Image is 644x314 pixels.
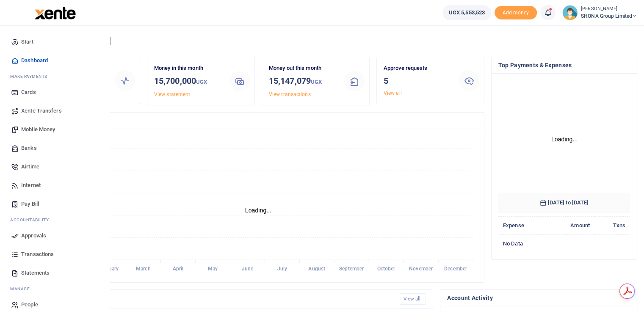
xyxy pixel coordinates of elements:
[21,231,46,240] span: Approvals
[21,144,37,152] span: Banks
[439,5,495,20] li: Wallet ballance
[384,64,452,73] p: Approve requests
[7,264,103,282] a: Statements
[498,234,630,252] td: No data
[581,12,637,20] span: SHONA Group Limited
[447,293,630,303] h4: Account Activity
[409,266,433,272] tspan: November
[449,8,485,17] span: UGX 5,553,523
[7,70,103,83] li: M
[136,266,151,272] tspan: March
[21,300,38,309] span: People
[7,120,103,139] a: Mobile Money
[21,163,39,171] span: Airtime
[7,226,103,245] a: Approvals
[196,79,207,85] small: UGX
[562,5,578,20] img: profile-user
[35,7,76,19] img: logo-large
[39,116,477,125] h4: Transactions Overview
[581,6,637,13] small: [PERSON_NAME]
[14,286,30,292] span: anage
[173,266,184,272] tspan: April
[495,9,537,15] a: Add money
[442,5,491,20] a: UGX 5,553,523
[7,195,103,213] a: Pay Bill
[7,245,103,264] a: Transactions
[21,56,48,65] span: Dashboard
[21,269,50,277] span: Statements
[384,74,452,87] h3: 5
[495,6,537,20] li: Toup your wallet
[21,88,36,96] span: Cards
[34,9,76,16] a: logo-small logo-large logo-large
[32,36,637,46] h4: Hello [PERSON_NAME]
[311,79,322,85] small: UGX
[17,217,49,223] span: countability
[308,266,325,272] tspan: August
[498,193,630,213] h6: [DATE] to [DATE]
[242,266,254,272] tspan: June
[21,181,41,190] span: Internet
[7,213,103,226] li: Ac
[21,107,62,115] span: Xente Transfers
[245,207,272,214] text: Loading...
[7,102,103,120] a: Xente Transfers
[154,74,223,88] h3: 15,700,000
[384,90,402,96] a: View all
[7,33,103,51] a: Start
[7,176,103,195] a: Internet
[562,5,637,20] a: profile-user [PERSON_NAME] SHONA Group Limited
[154,64,223,73] p: Money in this month
[7,157,103,176] a: Airtime
[498,217,548,235] th: Expense
[269,64,337,73] p: Money out this month
[7,83,103,102] a: Cards
[7,295,103,314] a: People
[21,250,54,259] span: Transactions
[21,200,39,208] span: Pay Bill
[339,266,364,272] tspan: September
[269,74,337,88] h3: 15,147,079
[39,295,393,304] h4: Recent Transactions
[7,282,103,295] li: M
[154,91,190,97] a: View statement
[551,136,578,143] text: Loading...
[377,266,396,272] tspan: October
[7,139,103,157] a: Banks
[269,91,311,97] a: View transactions
[400,293,426,305] a: View all
[495,6,537,20] span: Add money
[444,266,467,272] tspan: December
[21,125,55,134] span: Mobile Money
[208,266,218,272] tspan: May
[98,266,119,272] tspan: February
[7,51,103,70] a: Dashboard
[548,217,594,235] th: Amount
[21,38,33,46] span: Start
[498,61,630,70] h4: Top Payments & Expenses
[594,217,630,235] th: Txns
[14,73,47,80] span: ake Payments
[277,266,287,272] tspan: July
